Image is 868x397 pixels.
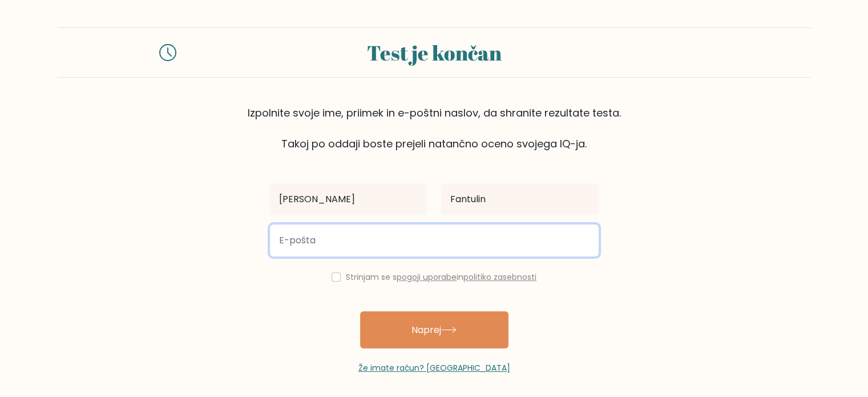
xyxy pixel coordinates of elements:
[441,183,599,215] input: Priimek
[457,271,463,283] font: in
[281,137,587,151] font: Takoj po oddaji boste prejeli natančno oceno svojega IQ-ja.
[397,271,457,283] a: pogoji uporabe
[463,271,536,283] a: politiko zasebnosti
[411,323,441,336] font: Naprej
[360,311,508,348] button: Naprej
[270,183,427,215] input: Ime
[358,362,510,374] a: Že imate račun? [GEOGRAPHIC_DATA]
[248,106,621,120] font: Izpolnite svoje ime, priimek in e-poštni naslov, da shranite rezultate testa.
[367,39,502,66] font: Test je končan
[270,224,599,256] input: E-pošta
[346,271,397,283] font: Strinjam se s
